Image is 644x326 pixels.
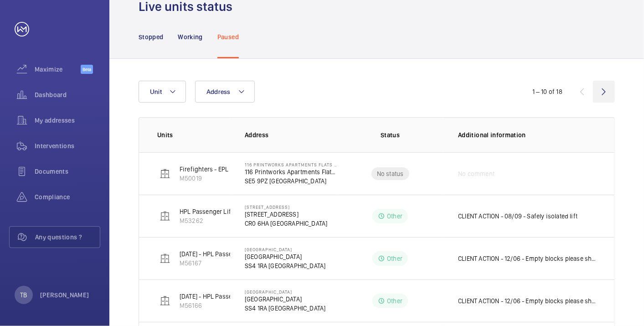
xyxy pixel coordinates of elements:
[150,88,162,95] span: Unit
[245,295,326,304] p: [GEOGRAPHIC_DATA]
[245,289,326,295] p: [GEOGRAPHIC_DATA]
[35,233,100,242] span: Any questions ?
[35,90,100,99] span: Dashboard
[178,32,202,41] p: Working
[245,204,328,210] p: [STREET_ADDRESS]
[35,141,100,150] span: Interventions
[180,292,269,301] p: [DATE] - HPL Passenger Lift No 1
[180,301,269,310] p: M56166
[458,296,596,305] p: CLIENT ACTION - 12/06 - Empty blocks please shut lifts down
[35,116,100,125] span: My addresses
[343,130,437,140] p: Status
[35,192,100,202] span: Compliance
[180,174,270,183] p: M50019
[160,211,170,222] img: elevator.svg
[245,162,337,167] p: 116 Printworks Apartments Flats 1-65 - High Risk Building
[245,210,328,219] p: [STREET_ADDRESS]
[245,304,326,313] p: SS4 1RA [GEOGRAPHIC_DATA]
[180,249,271,259] p: [DATE] - HPL Passenger Lift No 2
[245,247,326,252] p: [GEOGRAPHIC_DATA]
[180,216,233,225] p: M53262
[206,88,231,95] span: Address
[20,290,27,300] p: TB
[387,296,402,305] p: Other
[139,81,186,103] button: Unit
[458,130,596,140] p: Additional information
[532,87,562,96] div: 1 – 10 of 18
[180,207,233,216] p: HPL Passenger Lift
[180,165,270,174] p: Firefighters - EPL Flats 1-65 No 1
[458,254,596,263] p: CLIENT ACTION - 12/06 - Empty blocks please shut lifts down
[458,212,577,221] p: CLIENT ACTION - 08/09 - Safely isolated lift
[245,261,326,270] p: SS4 1RA [GEOGRAPHIC_DATA]
[377,169,404,178] p: No status
[157,130,230,140] p: Units
[160,168,170,179] img: elevator.svg
[35,167,100,176] span: Documents
[35,65,81,74] span: Maximize
[160,253,170,264] img: elevator.svg
[40,290,89,300] p: [PERSON_NAME]
[387,212,402,221] p: Other
[81,65,93,74] span: Beta
[387,254,402,263] p: Other
[458,169,495,178] span: No comment
[245,252,326,261] p: [GEOGRAPHIC_DATA]
[160,295,170,306] img: elevator.svg
[245,176,337,186] p: SE5 9PZ [GEOGRAPHIC_DATA]
[195,81,255,103] button: Address
[139,32,163,41] p: Stopped
[245,130,337,140] p: Address
[217,32,239,41] p: Paused
[245,219,328,228] p: CR0 6HA [GEOGRAPHIC_DATA]
[180,259,271,268] p: M56167
[245,167,337,176] p: 116 Printworks Apartments Flats 1-65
